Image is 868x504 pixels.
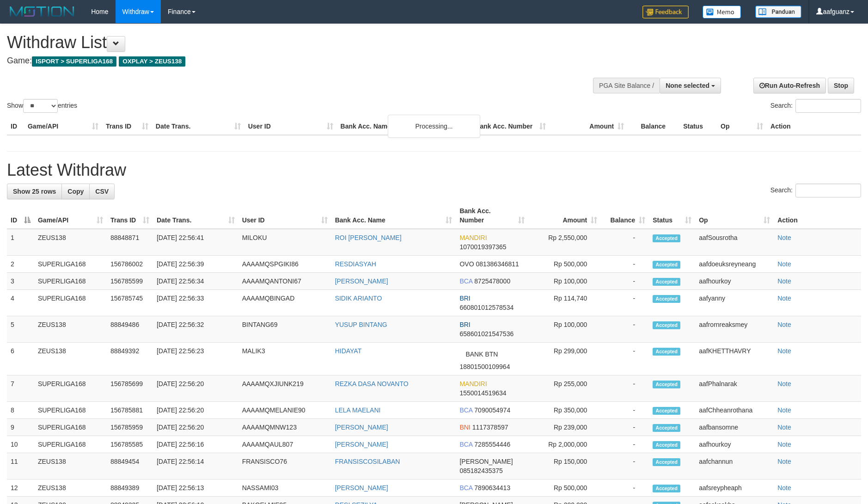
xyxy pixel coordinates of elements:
[795,99,861,113] input: Search:
[601,316,649,343] td: -
[34,290,107,316] td: SUPERLIGA168
[653,458,680,466] span: Accepted
[34,203,107,229] th: Game/API: activate to sort column ascending
[245,118,337,135] th: User ID
[777,321,791,328] a: Note
[153,316,238,343] td: [DATE] 22:56:32
[107,316,153,343] td: 88849486
[653,381,680,388] span: Accepted
[777,234,791,241] a: Note
[238,229,331,256] td: MILOKU
[459,330,513,338] span: Copy 658601021547536 to clipboard
[7,375,34,402] td: 7
[107,419,153,436] td: 156785959
[528,479,601,497] td: Rp 500,000
[7,479,34,497] td: 12
[755,6,801,18] img: panduan.png
[777,347,791,355] a: Note
[107,290,153,316] td: 156785745
[474,277,510,285] span: Copy 8725478000 to clipboard
[153,479,238,497] td: [DATE] 22:56:13
[23,99,58,113] select: Showentries
[7,436,34,453] td: 10
[34,479,107,497] td: ZEUS138
[238,290,331,316] td: AAAAMQBINGAD
[7,316,34,343] td: 5
[107,402,153,419] td: 156785881
[7,343,34,375] td: 6
[550,118,628,135] th: Amount
[660,78,721,93] button: None selected
[828,78,854,93] a: Stop
[459,260,474,268] span: OVO
[7,256,34,273] td: 2
[601,479,649,497] td: -
[238,256,331,273] td: AAAAMQSPGIKI86
[459,321,470,328] span: BRI
[153,436,238,453] td: [DATE] 22:56:16
[459,363,510,370] span: Copy 18801500109964 to clipboard
[777,260,791,268] a: Note
[7,402,34,419] td: 8
[459,243,506,251] span: Copy 1070019397365 to clipboard
[335,380,409,387] a: REZKA DASA NOVANTO
[335,406,381,414] a: LELA MAELANI
[471,118,550,135] th: Bank Acc. Number
[107,256,153,273] td: 156786002
[679,118,717,135] th: Status
[601,290,649,316] td: -
[34,436,107,453] td: SUPERLIGA168
[695,343,774,375] td: aafKHETTHAVRY
[238,479,331,497] td: NASSAMI03
[7,184,62,199] a: Show 25 rows
[601,402,649,419] td: -
[459,467,502,474] span: Copy 085182435375 to clipboard
[653,441,680,449] span: Accepted
[7,118,24,135] th: ID
[777,441,791,448] a: Note
[107,453,153,479] td: 88849454
[653,485,680,492] span: Accepted
[777,484,791,492] a: Note
[459,295,470,302] span: BRI
[7,33,569,52] h1: Withdraw List
[459,277,472,285] span: BCA
[153,273,238,290] td: [DATE] 22:56:34
[7,99,77,113] label: Show entries
[459,484,472,492] span: BCA
[238,453,331,479] td: FRANSISCO76
[7,5,77,18] img: MOTION_logo.png
[476,260,519,268] span: Copy 081386346811 to clipboard
[107,479,153,497] td: 88849389
[153,343,238,375] td: [DATE] 22:56:23
[601,343,649,375] td: -
[601,203,649,229] th: Balance: activate to sort column ascending
[528,402,601,419] td: Rp 350,000
[459,389,506,397] span: Copy 1550014519634 to clipboard
[7,56,569,66] h4: Game:
[238,203,331,229] th: User ID: activate to sort column ascending
[593,78,660,93] div: PGA Site Balance /
[7,290,34,316] td: 4
[695,273,774,290] td: aafhourkoy
[459,380,487,387] span: MANDIRI
[777,424,791,431] a: Note
[331,203,456,229] th: Bank Acc. Name: activate to sort column ascending
[653,348,680,356] span: Accepted
[528,436,601,453] td: Rp 2,000,000
[695,419,774,436] td: aafbansomne
[95,188,109,195] span: CSV
[601,375,649,402] td: -
[107,436,153,453] td: 156785585
[107,343,153,375] td: 88849392
[238,436,331,453] td: AAAAMQAUL807
[34,273,107,290] td: SUPERLIGA168
[601,256,649,273] td: -
[695,375,774,402] td: aafPhalnarak
[653,321,680,329] span: Accepted
[107,375,153,402] td: 156785699
[102,118,152,135] th: Trans ID
[653,295,680,303] span: Accepted
[7,273,34,290] td: 3
[238,343,331,375] td: MALIK3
